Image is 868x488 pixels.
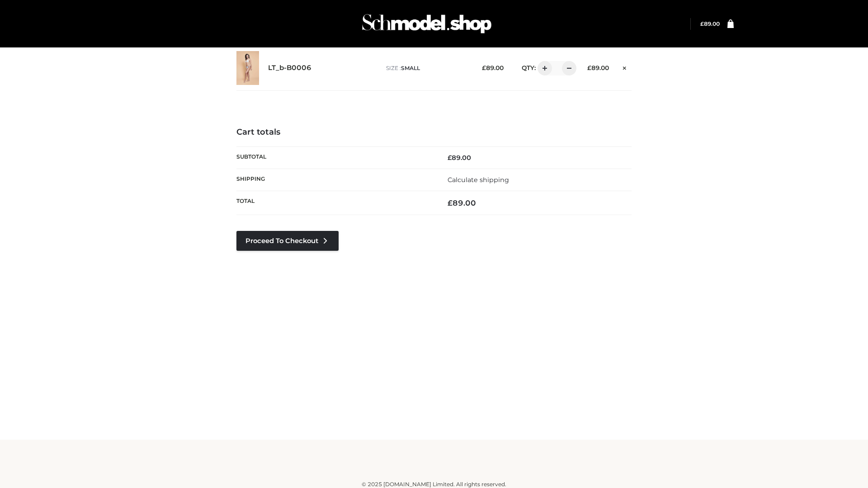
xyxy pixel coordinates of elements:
th: Subtotal [236,146,434,169]
bdi: 89.00 [700,20,720,27]
a: £89.00 [700,20,720,27]
div: QTY: [513,61,573,75]
a: LT_b-B0006 [268,64,311,72]
th: Total [236,191,434,215]
span: £ [448,154,452,162]
span: £ [482,64,486,71]
a: Proceed to Checkout [236,231,339,251]
a: Remove this item [618,61,632,73]
bdi: 89.00 [587,64,609,71]
th: Shipping [236,169,434,191]
span: £ [700,20,704,27]
bdi: 89.00 [448,198,476,207]
h4: Cart totals [236,127,632,137]
bdi: 89.00 [482,64,504,71]
span: SMALL [401,65,420,71]
p: size : [386,64,468,72]
span: £ [587,64,591,71]
a: Calculate shipping [448,176,509,184]
img: Schmodel Admin 964 [359,6,495,42]
bdi: 89.00 [448,154,471,162]
span: £ [448,198,453,207]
